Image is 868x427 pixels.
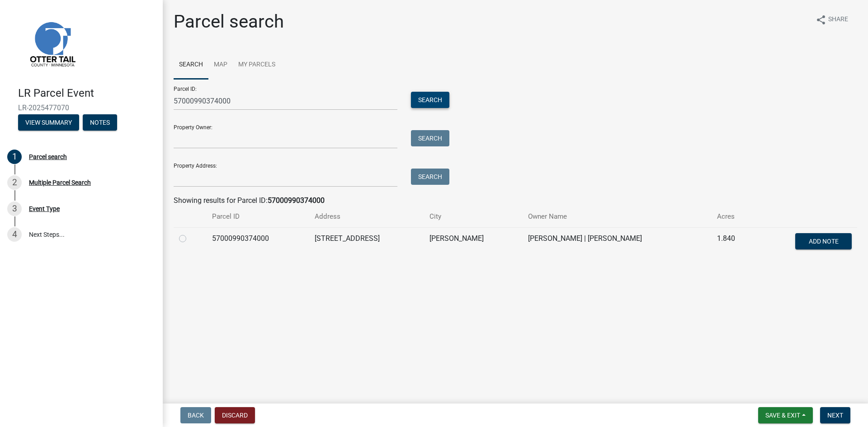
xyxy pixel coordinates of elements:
span: Add Note [808,237,838,244]
div: 2 [7,175,22,190]
strong: 57000990374000 [268,196,325,205]
button: Save & Exit [758,407,813,423]
th: Owner Name [523,206,712,227]
a: Search [174,51,208,80]
td: [STREET_ADDRESS] [309,227,424,257]
span: Next [827,412,843,419]
div: Event Type [29,206,60,212]
div: Multiple Parcel Search [29,179,91,186]
td: 1.840 [712,227,755,257]
img: Otter Tail County, Minnesota [18,9,86,77]
th: Address [309,206,424,227]
button: View Summary [18,114,79,131]
h1: Parcel search [174,11,284,33]
div: Showing results for Parcel ID: [174,195,857,206]
td: [PERSON_NAME] [424,227,523,257]
span: LR-2025477070 [18,103,145,112]
button: Discard [215,407,255,423]
td: [PERSON_NAME] | [PERSON_NAME] [523,227,712,257]
i: share [816,14,826,25]
button: Search [411,130,449,146]
span: Back [188,412,204,419]
span: Share [828,14,848,25]
button: Notes [83,114,117,131]
h4: LR Parcel Event [18,87,156,100]
th: Parcel ID [207,206,309,227]
wm-modal-confirm: Summary [18,119,79,127]
button: shareShare [808,11,855,28]
wm-modal-confirm: Notes [83,119,117,127]
button: Add Note [795,233,852,249]
div: 1 [7,150,22,164]
span: Save & Exit [765,412,800,419]
td: 57000990374000 [207,227,309,257]
button: Search [411,169,449,185]
button: Next [820,407,850,423]
a: Map [208,51,233,80]
th: Acres [712,206,755,227]
button: Back [180,407,211,423]
div: 4 [7,227,22,242]
a: My Parcels [233,51,281,80]
th: City [424,206,523,227]
div: Parcel search [29,154,67,160]
div: 3 [7,202,22,216]
button: Search [411,92,449,108]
